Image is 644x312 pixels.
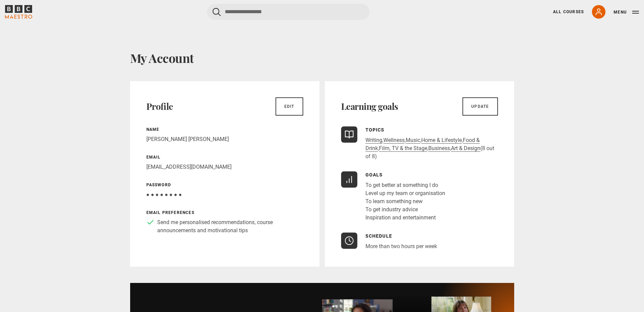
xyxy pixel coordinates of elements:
p: Name [146,126,303,133]
p: Password [146,182,303,188]
h1: My Account [130,51,514,65]
button: Submit the search query [213,8,221,16]
span: ● ● ● ● ● ● ● ● [146,191,182,198]
h2: Profile [146,101,173,112]
a: Business [428,145,450,152]
p: More than two hours per week [365,242,437,250]
p: Email preferences [146,210,303,216]
p: [EMAIL_ADDRESS][DOMAIN_NAME] [146,163,303,171]
p: [PERSON_NAME] [PERSON_NAME] [146,135,303,143]
a: Update [462,97,498,116]
p: , , , , , , , (8 out of 8) [365,136,498,161]
a: All Courses [553,9,584,15]
input: Search [207,4,369,20]
a: Edit [276,97,303,116]
svg: BBC Maestro [5,5,32,19]
h2: Learning goals [341,101,398,112]
a: Art & Design [451,145,480,152]
button: Toggle navigation [614,9,639,16]
p: Goals [365,171,445,178]
li: Inspiration and entertainment [365,214,445,222]
a: Music [406,137,420,144]
a: Home & Lifestyle [421,137,462,144]
p: Email [146,154,303,160]
p: Schedule [365,233,437,240]
p: Topics [365,126,498,134]
p: Send me personalised recommendations, course announcements and motivational tips [157,218,303,235]
li: To get better at something I do [365,181,445,189]
a: Writing [365,137,382,144]
a: Wellness [383,137,405,144]
a: Film, TV & the Stage [379,145,427,152]
li: To learn something new [365,197,445,206]
li: To get industry advice [365,206,445,214]
li: Level up my team or organisation [365,189,445,197]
